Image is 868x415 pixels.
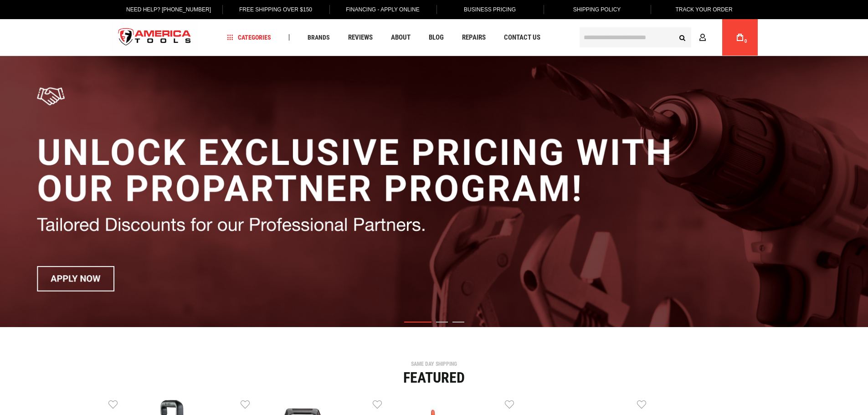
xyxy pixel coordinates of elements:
[348,34,373,41] span: Reviews
[731,19,749,56] a: 0
[387,31,415,44] a: About
[458,31,490,44] a: Repairs
[111,20,199,55] a: store logo
[303,31,334,44] a: Brands
[504,34,540,41] span: Contact Us
[674,29,691,46] button: Search
[227,34,271,41] span: Categories
[500,31,544,44] a: Contact Us
[344,31,377,44] a: Reviews
[745,39,747,44] span: 0
[573,6,621,13] span: Shipping Policy
[111,20,199,55] img: America Tools
[308,34,330,41] span: Brands
[223,31,275,44] a: Categories
[108,361,760,367] div: SAME DAY SHIPPING
[429,34,444,41] span: Blog
[108,370,760,385] div: Featured
[391,34,411,41] span: About
[462,34,486,41] span: Repairs
[425,31,448,44] a: Blog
